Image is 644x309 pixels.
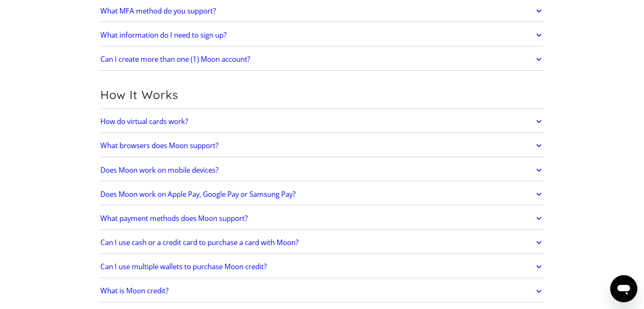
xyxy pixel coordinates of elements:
a: Can I use cash or a credit card to purchase a card with Moon? [100,234,544,251]
a: What browsers does Moon support? [100,137,544,154]
a: What is Moon credit? [100,282,544,300]
a: What payment methods does Moon support? [100,210,544,227]
h2: Can I use cash or a credit card to purchase a card with Moon? [100,238,299,247]
h2: What browsers does Moon support? [100,141,218,150]
h2: What MFA method do you support? [100,7,216,15]
a: Can I use multiple wallets to purchase Moon credit? [100,258,544,276]
a: Can I create more than one (1) Moon account? [100,50,544,68]
h2: Can I use multiple wallets to purchase Moon credit? [100,262,267,271]
h2: What is Moon credit? [100,287,169,295]
h2: Does Moon work on Apple Pay, Google Pay or Samsung Pay? [100,190,296,199]
h2: Does Moon work on mobile devices? [100,166,218,174]
h2: Can I create more than one (1) Moon account? [100,55,250,63]
a: What MFA method do you support? [100,2,544,20]
a: What information do I need to sign up? [100,26,544,44]
iframe: Button to launch messaging window [610,275,637,302]
h2: What payment methods does Moon support? [100,214,248,223]
a: How do virtual cards work? [100,113,544,130]
h2: How It Works [100,88,544,102]
h2: What information do I need to sign up? [100,31,227,39]
h2: How do virtual cards work? [100,117,188,126]
a: Does Moon work on Apple Pay, Google Pay or Samsung Pay? [100,185,544,203]
a: Does Moon work on mobile devices? [100,161,544,179]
